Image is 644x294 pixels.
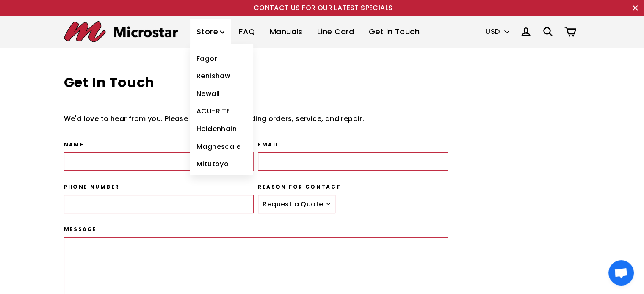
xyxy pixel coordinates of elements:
a: Magnescale [190,138,253,156]
a: FAQ [232,19,261,44]
a: Manuals [263,19,309,44]
a: Fagor [190,50,253,68]
a: Renishaw [190,67,253,85]
a: Line Card [311,19,361,44]
ul: Primary [190,19,426,44]
a: Store [190,19,231,44]
label: Name [64,141,254,148]
img: Microstar Electronics [64,21,178,42]
label: Reason for contact [258,184,448,191]
a: Heidenhain [190,120,253,138]
div: We'd love to hear from you. Please contact us regarding orders, service, and repair. [64,113,448,124]
a: Get In Touch [362,19,426,44]
a: CONTACT US FOR OUR LATEST SPECIALS [254,3,393,13]
a: Open chat [608,260,634,286]
a: Mitutoyo [190,155,253,173]
label: Email [258,141,448,148]
label: Phone number [64,184,254,191]
label: Message [64,226,448,233]
a: ACU-RITE [190,102,253,120]
a: Newall [190,85,253,103]
h1: Get In Touch [64,73,448,92]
